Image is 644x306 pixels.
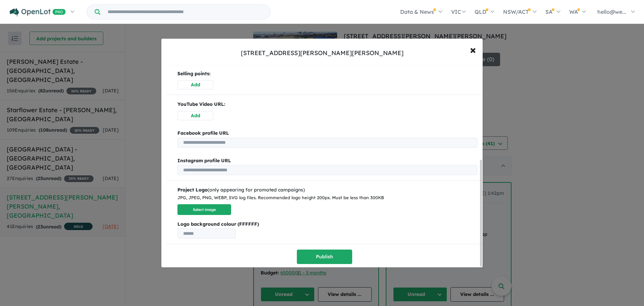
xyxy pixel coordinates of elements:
b: Instagram profile URL [177,158,231,164]
b: Facebook profile URL [177,130,229,136]
button: Select image [177,204,231,215]
button: Add [177,80,213,89]
span: × [470,42,476,57]
span: hello@we... [597,8,626,15]
button: Add [177,111,213,120]
div: [STREET_ADDRESS][PERSON_NAME][PERSON_NAME] [241,49,404,57]
button: Publish [297,250,352,264]
b: Project Logo [177,187,208,193]
input: Try estate name, suburb, builder or developer [102,5,269,19]
img: Openlot PRO Logo White [10,8,66,16]
div: JPG, JPEG, PNG, WEBP, SVG log files. Recommended logo height 200px. Must be less than 300KB [177,194,477,202]
div: (only appearing for promoted campaigns) [177,186,477,194]
p: Selling points: [177,70,477,78]
p: YouTube Video URL: [177,100,477,108]
b: Logo background colour (FFFFFF) [177,220,477,228]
